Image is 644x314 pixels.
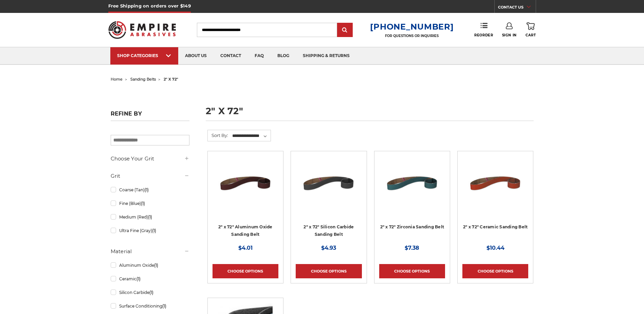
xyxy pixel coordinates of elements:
span: Sign In [502,33,517,37]
div: SHOP CATEGORIES [117,53,171,58]
h5: Refine by [111,110,189,121]
a: sanding belts [130,77,156,82]
a: 2" x 72" Silicon Carbide Sanding Belt [303,224,354,237]
a: Aluminum Oxide [111,259,189,271]
a: [PHONE_NUMBER] [370,22,454,32]
img: 2" x 72" Ceramic Pipe Sanding Belt [468,156,522,210]
a: 2" x 72" Zirconia Sanding Belt [380,224,444,229]
h5: Material [111,247,189,256]
select: Sort By: [231,131,271,141]
a: 2" x 72" Ceramic Sanding Belt [463,224,528,229]
a: Silicon Carbide [111,286,189,298]
a: home [111,77,123,82]
span: Cart [526,33,536,37]
input: Submit [338,23,352,37]
a: Fine (Blue) [111,197,189,209]
a: about us [178,47,214,65]
h5: Grit [111,172,189,180]
span: (1) [136,276,141,281]
img: 2" x 72" Aluminum Oxide Pipe Sanding Belt [218,156,273,210]
a: Choose Options [462,264,528,278]
span: (1) [148,214,152,220]
a: Choose Options [213,264,278,278]
a: Choose Options [296,264,362,278]
a: faq [248,47,271,65]
a: CONTACT US [498,3,536,13]
a: 2" x 72" Aluminum Oxide Sanding Belt [218,224,273,237]
a: 2" x 72" Zirconia Pipe Sanding Belt [379,156,445,222]
label: Sort By: [208,130,228,140]
a: Ceramic [111,273,189,285]
span: $4.93 [321,245,336,251]
a: Medium (Red) [111,211,189,223]
span: (1) [145,187,149,192]
span: Reorder [474,33,493,37]
a: Surface Conditioning [111,300,189,312]
span: (1) [149,290,153,295]
span: 2" x 72" [164,77,178,82]
span: (1) [154,263,158,268]
a: blog [271,47,296,65]
span: (1) [152,228,156,233]
a: shipping & returns [296,47,356,65]
a: Coarse (Tan) [111,184,189,196]
img: Empire Abrasives [108,17,176,43]
a: Choose Options [379,264,445,278]
a: Ultra Fine (Gray) [111,225,189,237]
span: (1) [141,201,145,206]
span: $10.44 [486,245,504,251]
img: 2" x 72" Silicon Carbide File Belt [301,156,356,210]
a: Cart [526,22,536,37]
h1: 2" x 72" [206,106,534,121]
span: $7.38 [405,245,419,251]
span: $4.01 [238,245,253,251]
a: Reorder [474,22,493,37]
a: 2" x 72" Silicon Carbide File Belt [296,156,362,222]
h5: Choose Your Grit [111,155,189,163]
img: 2" x 72" Zirconia Pipe Sanding Belt [385,156,439,210]
a: contact [214,47,248,65]
a: 2" x 72" Aluminum Oxide Pipe Sanding Belt [213,156,278,222]
span: (1) [162,303,166,309]
p: FOR QUESTIONS OR INQUIRIES [370,34,454,38]
a: 2" x 72" Ceramic Pipe Sanding Belt [462,156,528,222]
